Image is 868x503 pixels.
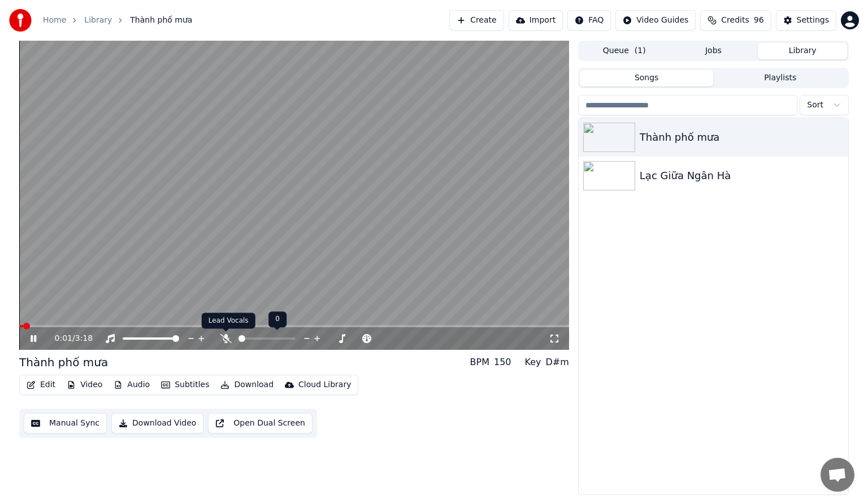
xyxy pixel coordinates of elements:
button: Edit [22,377,60,393]
button: Create [449,10,504,31]
div: D#m [546,355,569,369]
button: FAQ [567,10,611,31]
div: Key [525,355,541,369]
img: youka [9,9,32,32]
button: Manual Sync [24,413,107,433]
button: Import [509,10,563,31]
button: Download Video [111,413,203,433]
button: Queue [580,43,669,59]
span: Credits [721,15,749,26]
span: 96 [754,15,764,26]
a: Home [43,15,66,26]
div: Thành phố mưa [640,129,844,145]
button: Video Guides [615,10,696,31]
button: Subtitles [157,377,214,393]
div: BPM [470,355,489,369]
button: Playlists [713,70,847,86]
nav: breadcrumb [43,15,192,26]
div: Thành phố mưa [19,354,108,370]
div: 0 [268,311,287,327]
div: Lead Vocals [202,313,255,329]
div: Lạc Giữa Ngân Hà [640,168,844,184]
button: Jobs [669,43,758,59]
a: Library [84,15,112,26]
div: Open chat [821,458,854,492]
span: ( 1 ) [635,45,646,57]
button: Library [758,43,847,59]
div: / [55,333,82,344]
button: Audio [109,377,154,393]
button: Download [216,377,278,393]
button: Settings [776,10,836,31]
button: Credits96 [700,10,771,31]
button: Open Dual Screen [208,413,313,433]
div: 150 [494,355,511,369]
div: Settings [797,15,829,26]
span: Sort [807,99,823,111]
span: Thành phố mưa [130,15,192,26]
button: Songs [580,70,714,86]
span: 0:01 [55,333,72,344]
div: Cloud Library [298,379,351,391]
button: Video [62,377,107,393]
span: 3:18 [75,333,93,344]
